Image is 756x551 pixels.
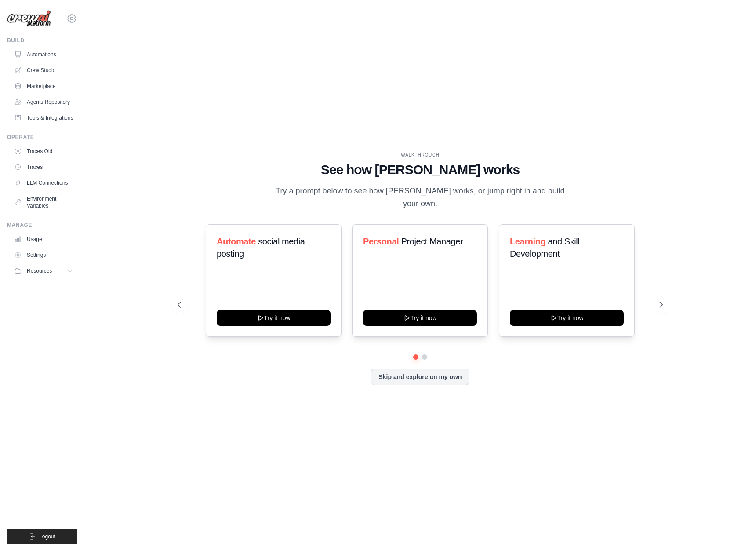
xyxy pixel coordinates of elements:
div: Build [7,37,77,44]
span: social media posting [217,237,305,259]
a: Automations [11,47,77,62]
span: Resources [27,267,52,274]
span: Project Manager [401,237,463,246]
a: Marketplace [11,79,77,93]
div: Operate [7,134,77,141]
button: Logout [7,529,77,544]
span: Automate [217,237,256,246]
a: LLM Connections [11,176,77,190]
button: Try it now [217,310,331,326]
span: and Skill Development [510,237,579,259]
button: Try it now [363,310,477,326]
a: Agents Repository [11,95,77,109]
button: Resources [11,264,77,278]
div: Manage [7,222,77,229]
img: Logo [7,10,51,27]
a: Traces [11,160,77,174]
h1: See how [PERSON_NAME] works [178,162,663,178]
div: WALKTHROUGH [178,152,663,158]
span: Logout [39,533,55,540]
a: Traces Old [11,144,77,158]
a: Usage [11,232,77,246]
button: Skip and explore on my own [371,369,469,385]
span: Learning [510,237,545,246]
a: Tools & Integrations [11,111,77,125]
a: Settings [11,248,77,262]
a: Crew Studio [11,63,77,77]
button: Try it now [510,310,624,326]
a: Environment Variables [11,192,77,213]
p: Try a prompt below to see how [PERSON_NAME] works, or jump right in and build your own. [273,185,568,211]
span: Personal [363,237,399,246]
